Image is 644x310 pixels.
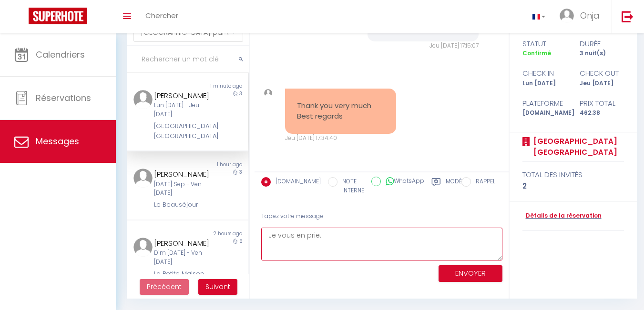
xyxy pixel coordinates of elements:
[522,169,624,180] div: total des invités
[516,109,573,118] div: [DOMAIN_NAME]
[516,79,573,88] div: Lun [DATE]
[573,109,630,118] div: 462.38
[205,282,230,291] span: Suivant
[154,180,212,198] div: [DATE] Sep - Ven [DATE]
[145,10,178,20] span: Chercher
[154,269,212,289] div: La Petite Maison d'Emmanuelle
[603,267,637,303] iframe: Chat
[573,98,630,109] div: Prix total
[573,79,630,88] div: Jeu [DATE]
[271,177,321,188] label: [DOMAIN_NAME]
[516,38,573,50] div: statut
[154,169,212,180] div: [PERSON_NAME]
[573,68,630,79] div: check out
[36,92,91,104] span: Réservations
[154,101,212,119] div: Lun [DATE] - Jeu [DATE]
[573,49,630,58] div: 3 nuit(s)
[133,90,153,109] img: ...
[188,82,248,90] div: 1 minute ago
[140,279,189,295] button: Previous
[154,200,212,210] div: Le Beauséjour
[573,38,630,50] div: durée
[471,177,495,188] label: RAPPEL
[239,238,242,245] span: 5
[264,89,272,97] img: ...
[516,68,573,79] div: check in
[8,4,36,32] button: Ouvrir le widget de chat LiveChat
[580,10,600,21] span: Onja
[133,238,153,257] img: ...
[198,279,237,295] button: Next
[154,249,212,267] div: Dim [DATE] - Ven [DATE]
[381,177,424,187] label: WhatsApp
[188,161,248,169] div: 1 hour ago
[297,100,384,122] pre: Thank you very much Best regards
[239,90,242,97] span: 3
[337,177,364,195] label: NOTE INTERNE
[446,177,471,197] label: Modèles
[522,180,624,192] div: 2
[36,135,79,147] span: Messages
[516,98,573,109] div: Plateforme
[154,121,212,141] div: [GEOGRAPHIC_DATA] [GEOGRAPHIC_DATA]
[147,282,182,291] span: Précédent
[133,169,153,188] img: ...
[127,46,249,73] input: Rechercher un mot clé
[368,41,479,50] div: Jeu [DATE] 17:15:07
[36,49,85,60] span: Calendriers
[285,134,396,143] div: Jeu [DATE] 17:34:40
[560,9,574,23] img: ...
[439,265,502,282] button: ENVOYER
[261,205,502,228] div: Tapez votre message
[622,10,634,22] img: logout
[154,90,212,101] div: [PERSON_NAME]
[522,49,551,57] span: Confirmé
[188,230,248,238] div: 2 hours ago
[29,8,87,24] img: Super Booking
[522,211,602,220] a: Détails de la réservation
[154,238,212,249] div: [PERSON_NAME]
[530,136,624,158] a: [GEOGRAPHIC_DATA] [GEOGRAPHIC_DATA]
[239,169,242,176] span: 3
